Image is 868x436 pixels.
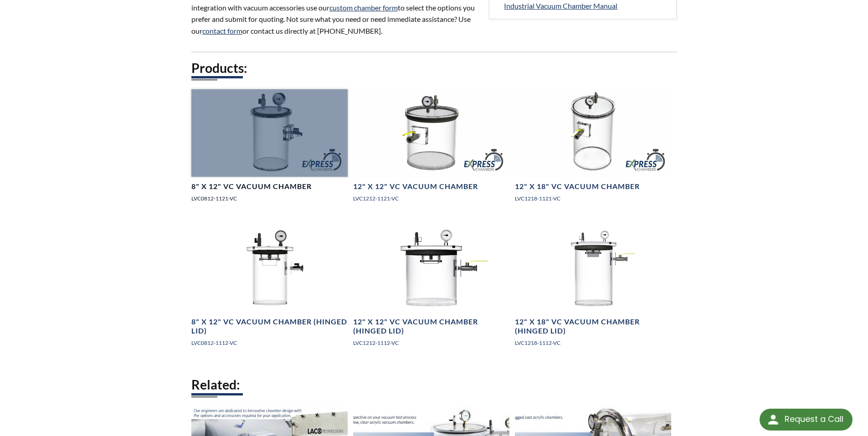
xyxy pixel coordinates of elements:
[353,317,509,336] h4: 12" X 12" VC Vacuum Chamber (Hinged Lid)
[515,339,671,347] p: LVC1218-1112-VC
[191,317,348,336] h4: 8" X 12" VC Vacuum Chamber (Hinged Lid)
[760,409,853,431] div: Request a Call
[191,376,677,393] h2: Related:
[766,412,781,427] img: round button
[353,89,509,210] a: LVC1212-1121-VC Express Chamber, angled view12" X 12" VC Vacuum ChamberLVC1212-1121-VC
[191,182,312,191] h4: 8" X 12" VC Vacuum Chamber
[515,225,671,354] a: LVC1218-1112-VC, front view12" X 18" VC Vacuum Chamber (Hinged Lid)LVC1218-1112-VC
[353,182,478,191] h4: 12" X 12" VC Vacuum Chamber
[202,26,242,35] a: contact form
[504,1,617,10] span: Industrial Vacuum Chamber Manual
[785,409,843,430] div: Request a Call
[191,194,348,203] p: LVC0812-1121-VC
[515,182,640,191] h4: 12" X 18" VC Vacuum Chamber
[329,3,398,12] a: custom chamber form
[191,60,677,77] h2: Products:
[515,317,671,336] h4: 12" X 18" VC Vacuum Chamber (Hinged Lid)
[353,225,509,354] a: LVC1212-1112-VC, front view12" X 12" VC Vacuum Chamber (Hinged Lid)LVC1212-1112-VC
[515,89,671,210] a: LVC1218-1121-VC Express Chamber, angled view12" X 18" VC Vacuum ChamberLVC1218-1121-VC
[353,194,509,203] p: LVC1212-1121-VC
[191,89,348,210] a: LVC0812-1121-VC Express Chamber, angled view8" X 12" VC Vacuum ChamberLVC0812-1121-VC
[515,194,671,203] p: LVC1218-1121-VC
[353,339,509,347] p: LVC1212-1112-VC
[191,225,348,354] a: LVC0812-1112-VC, front view8" X 12" VC Vacuum Chamber (Hinged Lid)LVC0812-1112-VC
[191,339,348,347] p: LVC0812-1112-VC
